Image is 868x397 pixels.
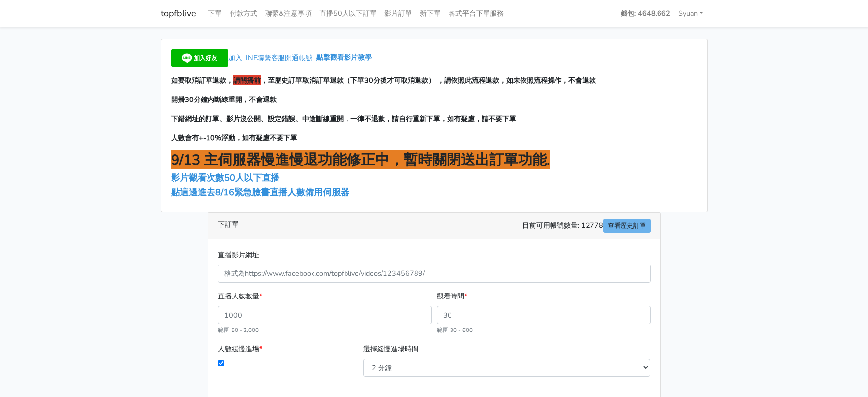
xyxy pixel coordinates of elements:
input: 1000 [218,306,432,324]
span: ，至歷史訂單取消訂單退款（下單30分後才可取消退款） ，請依照此流程退款，如未依照流程操作，不會退款 [261,75,596,85]
small: 範圍 30 - 600 [437,326,473,334]
a: 50人以下直播 [224,172,282,184]
a: 影片訂單 [381,4,416,23]
strong: 錢包: 4648.662 [621,8,670,18]
label: 人數緩慢進場 [218,343,262,355]
a: 查看歷史訂單 [603,219,651,233]
a: 各式平台下單服務 [445,4,508,23]
a: 點擊觀看影片教學 [316,53,372,63]
label: 直播影片網址 [218,249,259,261]
span: 如要取消訂單退款， [171,75,233,85]
label: 觀看時間 [437,291,467,302]
a: 影片觀看次數 [171,172,224,184]
a: 錢包: 4648.662 [617,4,674,23]
span: 目前可用帳號數量: 12778 [522,219,651,233]
a: topfblive [161,4,196,23]
span: 加入LINE聯繫客服開通帳號 [228,53,312,63]
img: 加入好友 [171,49,228,67]
small: 範圍 50 - 2,000 [218,326,259,334]
span: 人數會有+-10%浮動，如有疑慮不要下單 [171,133,297,143]
a: 直播50人以下訂單 [315,4,381,23]
a: 點這邊進去8/16緊急臉書直播人數備用伺服器 [171,186,349,198]
input: 30 [437,306,651,324]
a: 下單 [204,4,226,23]
input: 格式為https://www.facebook.com/topfblive/videos/123456789/ [218,265,651,283]
a: 付款方式 [226,4,261,23]
a: Syuan [674,4,708,23]
span: 開播30分鐘內斷線重開，不會退款 [171,95,277,104]
div: 下訂單 [208,213,660,239]
a: 聯繫&注意事項 [261,4,315,23]
span: 50人以下直播 [224,172,279,184]
a: 加入LINE聯繫客服開通帳號 [171,53,316,63]
a: 新下單 [416,4,445,23]
span: 請關播前 [233,75,261,85]
label: 選擇緩慢進場時間 [363,343,418,355]
span: 9/13 主伺服器慢進慢退功能修正中，暫時關閉送出訂單功能. [171,150,550,169]
label: 直播人數數量 [218,291,262,302]
span: 下錯網址的訂單、影片沒公開、設定錯誤、中途斷線重開，一律不退款，請自行重新下單，如有疑慮，請不要下單 [171,114,516,124]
